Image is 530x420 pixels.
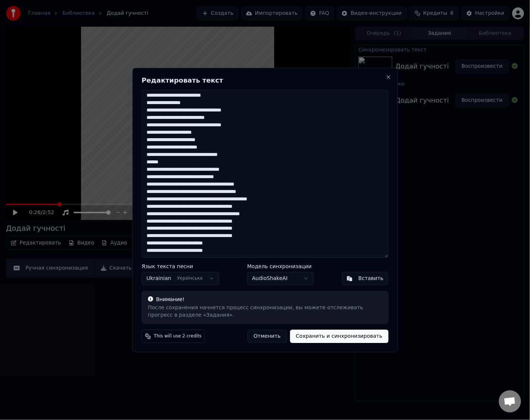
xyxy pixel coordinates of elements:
[342,272,388,285] button: Вставить
[247,264,314,269] label: Модель синхронизации
[142,264,219,269] label: Язык текста песни
[148,296,382,303] div: Внимание!
[247,330,287,343] button: Отменить
[358,275,383,282] div: Вставить
[148,304,382,319] div: После сохранения начнется процесс синхронизации, вы можете отслеживать прогресс в разделе «Задания».
[142,77,389,84] h2: Редактировать текст
[154,333,202,339] span: This will use 2 credits
[290,330,388,343] button: Сохранить и синхронизировать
